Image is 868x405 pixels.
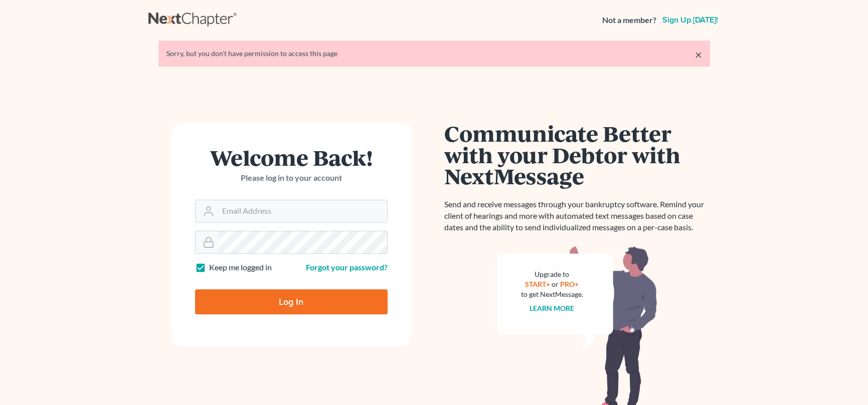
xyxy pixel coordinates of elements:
div: Upgrade to [521,269,583,279]
h1: Welcome Back! [195,147,388,168]
div: to get NextMessage. [521,289,583,299]
span: or [552,280,559,288]
a: Sign up [DATE]! [660,16,720,24]
a: Forgot your password? [306,262,388,272]
div: Sorry, but you don't have permission to access this page [166,49,702,59]
p: Send and receive messages through your bankruptcy software. Remind your client of hearings and mo... [444,199,710,233]
p: Please log in to your account [195,172,388,184]
a: START+ [525,280,550,288]
h1: Communicate Better with your Debtor with NextMessage [444,123,710,187]
strong: Not a member? [602,15,656,26]
a: × [695,49,702,61]
a: PRO+ [560,280,579,288]
a: Learn more [530,304,574,312]
input: Email Address [218,200,387,222]
label: Keep me logged in [209,262,272,273]
input: Log In [195,289,388,314]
